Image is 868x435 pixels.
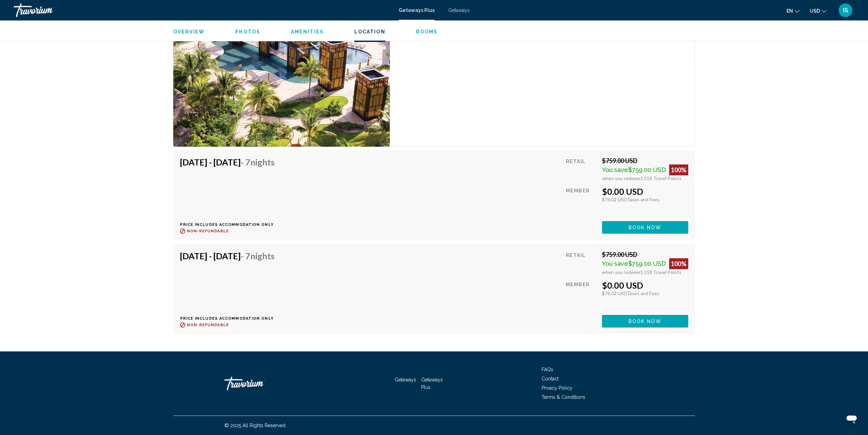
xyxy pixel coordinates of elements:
a: Getaways Plus [421,377,443,390]
span: 1,518 Travel Points [640,175,681,181]
div: Member [566,280,597,310]
div: $76.02 USD [602,290,688,296]
span: You save [602,260,628,267]
span: IS [843,7,848,14]
span: - 7 [241,251,275,261]
span: $759.00 USD [628,166,666,173]
span: Non-refundable [187,323,229,327]
a: Privacy Policy [542,385,572,391]
span: Nights [250,157,275,167]
button: Change language [786,6,799,16]
span: Book now [629,225,662,230]
a: Travorium [224,373,293,394]
a: Getaways Plus [399,8,435,13]
div: 100% [669,164,688,175]
a: Getaways [395,377,416,382]
button: Book now [602,221,688,234]
div: Retail [566,157,597,181]
a: Travorium [14,3,392,17]
span: You save [602,166,628,173]
span: Amenities [291,29,324,34]
iframe: Button to launch messaging window [841,408,863,430]
span: 1,518 Travel Points [640,269,681,275]
button: Change currency [810,6,826,16]
span: USD [810,8,820,14]
p: Price includes accommodation only [180,222,280,227]
div: 100% [669,258,688,269]
span: Rooms [416,29,438,34]
div: $759.00 USD [602,157,688,164]
p: Price includes accommodation only [180,316,280,321]
div: $759.00 USD [602,251,688,258]
a: Terms & Conditions [542,394,585,400]
span: $759.00 USD [628,260,666,267]
a: Getaways [448,8,470,13]
span: when you redeem [602,175,640,181]
div: $76.02 USD [602,197,688,202]
button: Overview [173,29,205,35]
span: when you redeem [602,269,640,275]
span: en [786,8,793,14]
div: Member [566,186,597,216]
a: Contact [542,376,559,381]
span: Book now [629,319,662,324]
span: Taxes and Fees [627,290,660,296]
div: Retail [566,251,597,275]
h4: [DATE] - [DATE] [180,251,275,261]
div: $0.00 USD [602,186,688,197]
span: - 7 [241,157,275,167]
span: Photos [235,29,260,34]
span: Location [354,29,385,34]
button: Book now [602,315,688,328]
button: User Menu [837,3,854,17]
button: Photos [235,29,260,35]
span: Nights [250,251,275,261]
span: Overview [173,29,205,34]
button: Rooms [416,29,438,35]
span: © 2025 All Rights Reserved. [224,423,286,428]
button: Location [354,29,385,35]
h4: [DATE] - [DATE] [180,157,275,167]
span: Non-refundable [187,229,229,233]
span: Taxes and Fees [627,197,660,202]
button: Amenities [291,29,324,35]
div: $0.00 USD [602,280,688,290]
a: FAQs [542,367,553,372]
